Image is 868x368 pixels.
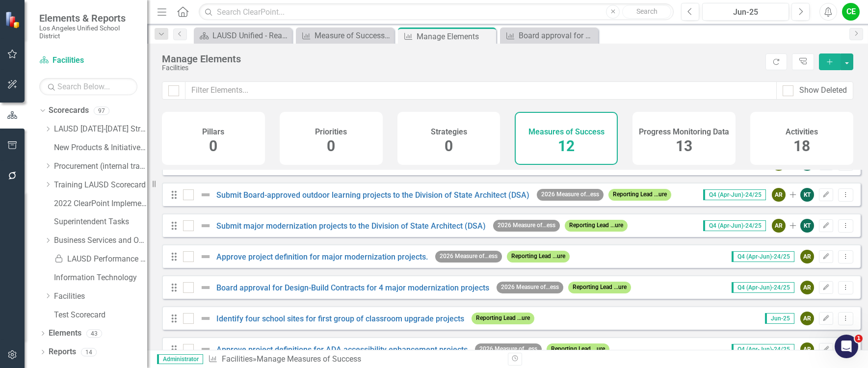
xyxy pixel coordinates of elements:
input: Filter Elements... [185,81,777,100]
div: Show Deleted [799,85,847,96]
div: AR [772,188,786,202]
span: Reporting Lead ...ure [472,313,534,324]
h4: Measures of Success [528,128,605,136]
a: Board approval for Design-Build Contracts for 4 major modernization projects [502,29,596,42]
h4: Priorities [315,128,347,136]
span: Elements & Reports [39,12,137,24]
img: Not Defined [200,189,211,201]
a: Test Scorecard [54,310,147,321]
a: Board approval for Design-Build Contracts for 4 major modernization projects [216,283,489,292]
span: 2026 Measure of...ess [497,282,563,293]
a: Facilities [222,354,253,364]
iframe: Intercom live chat [835,335,858,358]
img: Not Defined [200,220,211,232]
a: Submit major modernization projects to the Division of State Architect (DSA) [216,221,486,231]
div: AR [800,342,814,356]
span: Q4 (Apr-Jun)-24/25 [732,251,794,262]
a: Elements [49,328,81,339]
div: 97 [94,106,109,115]
h4: Pillars [202,128,224,136]
span: 12 [558,137,575,155]
div: Board approval for Design-Build Contracts for 4 major modernization projects [519,29,596,42]
a: Procurement (internal tracking for CPO, CBO only) [54,161,147,172]
span: 0 [445,137,453,155]
span: Jun-25 [765,313,794,324]
input: Search Below... [39,78,137,95]
h4: Progress Monitoring Data [639,128,729,136]
span: Search [636,7,658,15]
a: Training LAUSD Scorecard [54,180,147,191]
input: Search ClearPoint... [199,3,674,21]
img: Not Defined [200,251,211,263]
span: 18 [793,137,810,155]
a: LAUSD [DATE]-[DATE] Strategic Plan [54,124,147,135]
div: 14 [81,348,97,356]
span: Q4 (Apr-Jun)-24/25 [703,220,766,231]
span: 13 [676,137,692,155]
img: Not Defined [200,313,211,324]
a: LAUSD Performance Meter [54,254,147,265]
span: 2026 Measure of...ess [493,220,560,231]
div: Measure of Success - Scorecard Report [315,29,392,42]
div: » Manage Measures of Success [208,354,500,365]
div: Manage Elements [417,30,494,43]
div: Manage Elements [162,53,761,64]
h4: Strategies [431,128,467,136]
a: Approve project definition for major modernization projects. [216,252,428,262]
div: 43 [86,329,102,338]
div: AR [800,250,814,263]
a: Scorecards [49,105,89,116]
img: Not Defined [200,282,211,293]
div: Facilities [162,64,761,72]
span: Administrator [157,354,203,364]
span: Q4 (Apr-Jun)-24/25 [703,189,766,200]
div: KT [800,188,814,202]
span: 0 [209,137,217,155]
span: 2026 Measure of...ess [537,189,604,200]
a: Measure of Success - Scorecard Report [298,29,392,42]
div: LAUSD Unified - Ready for the World [212,29,289,42]
div: AR [772,219,786,233]
img: ClearPoint Strategy [5,11,22,28]
a: Submit Board-approved outdoor learning projects to the Division of State Architect (DSA) [216,190,529,200]
span: 2026 Measure of...ess [475,343,542,355]
a: 2022 ClearPoint Implementation [54,198,147,210]
a: Identify four school sites for first group of classroom upgrade projects [216,314,464,323]
button: Jun-25 [702,3,789,21]
div: KT [800,219,814,233]
span: 1 [855,335,863,342]
button: CE [842,3,860,21]
a: New Products & Initiatives 2024-25 [54,142,147,154]
span: Q4 (Apr-Jun)-24/25 [732,282,794,293]
a: Information Technology [54,272,147,284]
a: Business Services and Operations [54,235,147,246]
div: AR [800,281,814,294]
h4: Activities [786,128,818,136]
a: Reports [49,346,76,358]
a: LAUSD Unified - Ready for the World [196,29,289,42]
a: Superintendent Tasks [54,216,147,228]
span: 0 [327,137,335,155]
span: 2026 Measure of...ess [435,251,502,262]
a: Facilities [39,55,137,66]
img: Not Defined [200,343,211,355]
span: Reporting Lead ...ure [547,343,609,355]
span: Reporting Lead ...ure [565,220,628,231]
a: Approve project definitions for ADA accessibility enhancement projects [216,345,468,354]
span: Reporting Lead ...ure [507,251,570,262]
div: Jun-25 [706,6,786,18]
a: Facilities [54,291,147,302]
span: Q4 (Apr-Jun)-24/25 [732,344,794,355]
span: Reporting Lead ...ure [568,282,631,293]
div: AR [800,312,814,325]
span: Reporting Lead ...ure [608,189,671,200]
small: Los Angeles Unified School District [39,24,137,40]
button: Search [622,5,671,19]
